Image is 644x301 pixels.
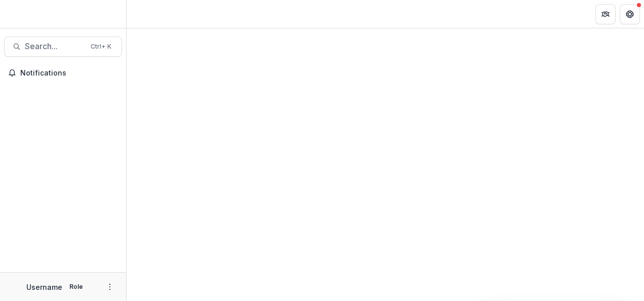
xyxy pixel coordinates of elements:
button: Get Help [620,4,640,24]
p: Role [66,282,86,291]
span: Search... [25,42,85,51]
button: Search... [4,36,122,57]
div: Ctrl + K [89,41,113,52]
p: Username [26,282,62,292]
button: Partners [595,4,616,24]
button: More [104,281,116,293]
span: Notifications [20,69,118,78]
button: Notifications [4,65,122,81]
